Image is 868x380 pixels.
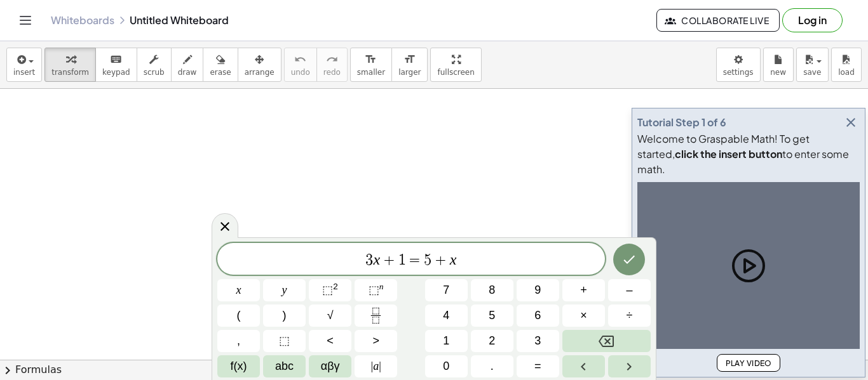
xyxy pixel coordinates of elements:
span: 6 [534,307,541,324]
button: y [263,279,306,301]
span: undo [291,68,310,77]
button: Fraction [355,305,397,327]
span: ( [237,307,241,324]
span: ⬚ [369,284,379,296]
button: undoundo [284,48,317,82]
span: save [803,68,821,77]
button: Times [562,305,605,327]
sup: n [379,282,384,291]
span: ÷ [627,307,633,324]
button: Play Video [717,354,780,372]
button: format_sizesmaller [350,48,392,82]
span: y [282,282,287,299]
div: Welcome to Graspable Math! To get started, to enter some math. [637,131,860,177]
a: Whiteboards [51,14,114,27]
span: smaller [357,68,385,77]
span: f(x) [231,358,247,375]
span: + [380,252,398,268]
button: Absolute value [355,355,397,377]
sup: 2 [333,282,338,291]
span: settings [723,68,754,77]
span: 0 [443,358,449,375]
i: undo [294,52,306,67]
button: redoredo [316,48,348,82]
span: new [770,68,786,77]
button: transform [44,48,96,82]
button: 5 [471,305,513,327]
button: Less than [309,330,351,352]
button: Plus [562,279,605,301]
button: keyboardkeypad [95,48,137,82]
span: arrange [245,68,275,77]
button: erase [203,48,238,82]
span: scrub [144,68,165,77]
button: Placeholder [263,330,306,352]
button: Log in [782,8,843,32]
button: 3 [517,330,559,352]
span: 5 [424,252,431,268]
button: Superscript [355,279,397,301]
button: Greek alphabet [309,355,351,377]
button: Square root [309,305,351,327]
span: a [371,358,381,375]
i: format_size [403,52,416,67]
span: = [534,358,541,375]
button: 2 [471,330,513,352]
button: . [471,355,513,377]
button: Divide [608,305,651,327]
button: format_sizelarger [391,48,428,82]
span: insert [13,68,35,77]
button: 4 [425,305,468,327]
span: + [580,282,587,299]
button: Done [613,244,645,275]
span: load [838,68,855,77]
b: click the insert button [675,147,782,161]
button: 1 [425,330,468,352]
span: erase [210,68,231,77]
button: Functions [217,355,260,377]
span: < [327,332,334,350]
span: + [431,252,450,268]
span: ) [283,307,287,324]
span: > [372,332,379,350]
button: Greater than [355,330,397,352]
span: 5 [489,307,495,324]
span: αβγ [321,358,340,375]
button: x [217,279,260,301]
button: Equals [517,355,559,377]
button: load [831,48,862,82]
i: format_size [365,52,377,67]
div: Tutorial Step 1 of 6 [637,115,726,130]
span: x [236,282,241,299]
span: 3 [365,252,373,268]
button: Collaborate Live [656,9,780,32]
button: Toggle navigation [15,10,36,30]
span: | [379,360,381,372]
span: – [626,282,632,299]
button: ( [217,305,260,327]
button: arrange [238,48,281,82]
span: 7 [443,282,449,299]
span: draw [178,68,197,77]
var: x [450,251,457,268]
button: scrub [137,48,172,82]
span: 9 [534,282,541,299]
span: . [491,358,494,375]
span: ⬚ [279,332,290,350]
var: x [373,251,380,268]
button: 0 [425,355,468,377]
span: 4 [443,307,449,324]
span: Play Video [725,358,772,368]
button: Backspace [562,330,651,352]
button: fullscreen [430,48,481,82]
button: settings [716,48,761,82]
span: abc [275,358,294,375]
span: = [406,252,424,268]
i: redo [326,52,338,67]
span: 3 [534,332,541,350]
button: Alphabet [263,355,306,377]
span: 8 [489,282,495,299]
span: ⬚ [322,284,333,296]
button: 6 [517,305,559,327]
span: × [580,307,587,324]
